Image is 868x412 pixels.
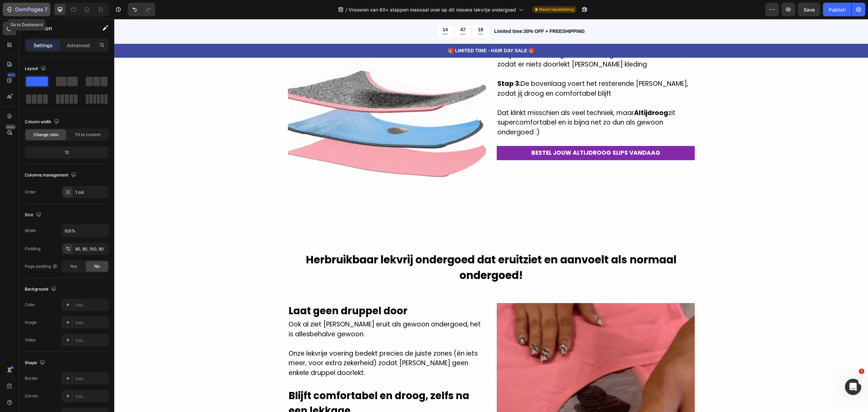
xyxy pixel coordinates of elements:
div: Add... [75,320,107,326]
button: Save [798,3,820,16]
div: Image [25,319,37,325]
span: / [346,6,347,13]
div: Add... [75,376,107,382]
p: Settings [34,42,53,49]
div: 450 [6,72,16,78]
button: 7 [3,3,51,16]
div: Beta [5,124,16,130]
div: Columns management [25,171,78,180]
div: Color [25,302,35,308]
span: Yes [70,263,77,269]
div: Shape [25,358,46,368]
div: Add... [75,337,107,343]
span: 1 [859,369,864,374]
iframe: Design area [114,19,868,412]
div: Background [25,285,58,294]
div: Add... [75,393,107,399]
p: Section [33,24,88,32]
div: Layout [25,64,47,73]
p: De bovenlaag voert het resterende [PERSON_NAME], zodat jij droog en comfortabel blijft [383,51,580,80]
div: Column width [25,117,61,127]
span: Save [804,7,815,13]
div: Add... [75,302,107,308]
p: Ook al ziet [PERSON_NAME] eruit als gewoon ondergoed, het is allesbehalve gewoon. [174,301,371,320]
button: Publish [823,3,851,16]
span: Fit to content [75,132,100,138]
div: Order [25,189,36,195]
div: Video [25,337,36,343]
strong: Stap 2: [383,31,406,40]
p: 7 [44,5,47,14]
p: Onze lekvrije voering bedekt precies de juiste zones (én iets meer, voor extra zekerheid) zodat [... [174,330,371,359]
div: Size [25,210,43,220]
div: Publish [829,6,846,13]
div: Border [25,375,38,381]
p: Advanced [67,42,90,49]
div: 12 [26,148,107,157]
a: BESTEL JOUW ALTIJDROOG SLIPS VANDAAG [382,127,580,141]
div: 1 col [75,189,107,195]
h2: Laat geen druppel door [174,284,372,300]
div: 80, 80, 100, 80 [75,246,107,252]
iframe: Intercom live chat [845,379,861,395]
strong: Stap 3: [383,60,407,69]
h2: Herbruikbaar lekvrij ondergoed dat eruitziet en aanvoelt als normaal ondergoed! [174,232,580,265]
span: Vrouwen van 60+ stappen massaal over op dit nieuwe lekvrije ondergoed [349,6,516,13]
div: Width [25,228,36,234]
div: Undo/Redo [128,3,155,16]
strong: Altijdroog [520,89,554,98]
div: Corner [25,393,38,399]
h2: Blijft comfortabel en droog, zelfs na een lekkage [174,369,372,400]
span: Change ratio [34,132,58,138]
input: Auto [62,225,108,237]
p: BESTEL JOUW ALTIJDROOG SLIPS VANDAAG [417,130,546,138]
p: Dat klinkt misschien als veel techniek, maar zit supercomfortabel en is bijna net zo dun als gewo... [383,89,580,118]
div: Padding [25,246,40,252]
span: No [94,263,100,269]
span: Need republishing [539,6,574,13]
div: Page padding [25,263,58,269]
